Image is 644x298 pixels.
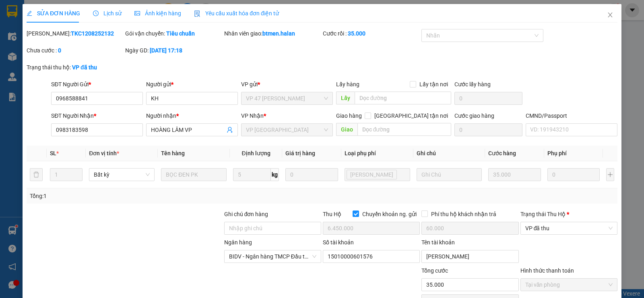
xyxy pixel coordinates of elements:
input: 0 [285,168,338,181]
div: VP gửi [241,80,333,89]
span: picture [134,10,140,16]
span: Tổng cước [421,267,448,274]
input: VD: Bàn, Ghế [161,168,227,181]
span: Đơn vị tính [89,150,119,156]
label: Số tài khoản [323,239,354,246]
div: CMND/Passport [526,111,617,120]
span: Lịch sử [93,10,122,17]
input: Ghi chú đơn hàng [224,222,321,235]
span: Chuyển khoản ng. gửi [359,210,420,219]
div: [PERSON_NAME]: [27,29,124,38]
span: BIDV - Ngân hàng TMCP Đầu tư và Phát triển Việt Nam [229,250,316,263]
th: Ghi chú [413,146,485,161]
span: [GEOGRAPHIC_DATA] tận nơi [371,111,451,120]
span: Thu Hộ [323,211,341,217]
span: Tên hàng [161,150,185,156]
span: clock-circle [93,10,99,16]
span: Lấy [336,92,355,104]
span: edit [27,10,32,16]
b: 35.000 [348,30,365,37]
span: Yêu cầu xuất hóa đơn điện tử [194,10,279,17]
input: Cước giao hàng [454,123,522,136]
div: Trạng thái thu hộ: [27,63,149,72]
input: Dọc đường [357,123,452,136]
div: Nhân viên giao: [224,29,321,38]
span: Giá trị hàng [285,150,315,156]
b: TKC1208252132 [71,30,114,37]
span: [PERSON_NAME] [350,170,393,179]
label: Cước lấy hàng [454,81,491,88]
label: Tên tài khoản [421,239,455,246]
input: Cước lấy hàng [454,92,522,105]
span: Tại văn phòng [525,279,613,291]
span: Giao [336,123,357,136]
th: Loại phụ phí [341,146,413,161]
b: VP đã thu [72,64,97,71]
span: VP Vĩnh Yên [246,124,328,136]
span: close [607,12,613,18]
input: Tên tài khoản [421,250,518,263]
span: Cước hàng [488,150,516,156]
span: Bất kỳ [94,169,150,181]
b: btmen.halan [262,30,295,37]
img: icon [194,10,200,17]
span: Phí thu hộ khách nhận trả [428,210,500,219]
div: Cước rồi : [323,29,420,38]
span: Lấy tận nơi [416,80,451,89]
span: Lưu kho [347,170,397,179]
input: Dọc đường [355,92,452,104]
span: user-add [227,127,233,133]
input: Ghi Chú [417,168,482,181]
label: Hình thức thanh toán [520,267,574,274]
span: kg [271,168,279,181]
button: plus [606,168,614,181]
b: Tiêu chuẩn [166,30,195,37]
span: Giao hàng [336,113,362,119]
span: Lấy hàng [336,81,359,88]
span: Định lượng [242,150,270,156]
span: SỬA ĐƠN HÀNG [27,10,80,17]
label: Cước giao hàng [454,113,494,119]
span: VP đã thu [525,222,613,234]
div: SĐT Người Nhận [51,111,143,120]
button: Close [599,4,621,27]
div: Người gửi [146,80,238,89]
label: Ghi chú đơn hàng [224,211,268,217]
span: Phụ phí [547,150,567,156]
button: delete [30,168,43,181]
span: Ảnh kiện hàng [134,10,181,17]
div: Chưa cước : [27,46,124,55]
input: 0 [488,168,541,181]
span: VP 47 Trần Khát Chân [246,92,328,104]
span: VP Nhận [241,113,264,119]
div: Ngày GD: [125,46,222,55]
div: Gói vận chuyển: [125,29,222,38]
div: Trạng thái Thu Hộ [520,210,617,219]
b: [DATE] 17:18 [150,47,182,54]
b: 0 [58,47,61,54]
div: SĐT Người Gửi [51,80,143,89]
div: Tổng: 1 [30,192,249,200]
label: Ngân hàng [224,239,252,246]
div: Người nhận [146,111,238,120]
span: SL [50,150,56,156]
input: Số tài khoản [323,250,420,263]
